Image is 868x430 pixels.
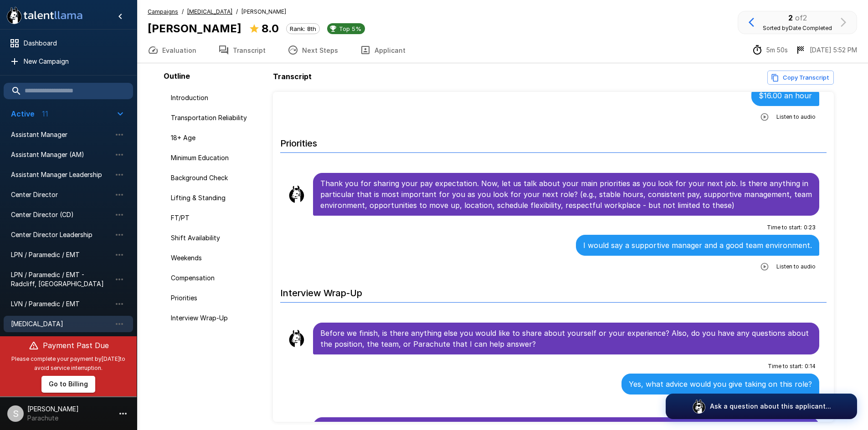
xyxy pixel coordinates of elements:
[171,153,262,162] span: Minimum Education
[164,250,269,266] div: Weekends
[349,37,416,63] button: Applicant
[280,129,827,153] h6: Priorities
[164,190,269,206] div: Lifting & Standing
[171,193,262,202] span: Lifting & Standing
[171,173,262,182] span: Background Check
[766,46,788,55] p: 5m 50s
[629,379,812,390] p: Yes, what advice would you give taking on this role?
[788,13,793,22] b: 2
[164,90,269,106] div: Introduction
[692,399,706,414] img: logo_glasses@2x.png
[273,72,312,81] b: Transcript
[795,45,857,56] div: The date and time when the interview was completed
[137,37,207,63] button: Evaluation
[288,329,306,348] img: llama_clean.png
[795,13,807,22] span: of 2
[148,22,241,35] b: [PERSON_NAME]
[171,113,262,122] span: Transportation Reliability
[710,402,831,411] p: Ask a question about this applicant...
[171,133,262,142] span: 18+ Age
[262,22,279,35] b: 8.0
[666,394,857,419] button: Ask a question about this applicant...
[164,290,269,306] div: Priorities
[171,213,262,223] span: FT/PT
[320,178,812,211] p: Thank you for sharing your pay expectation. Now, let us talk about your main priorities as you lo...
[207,37,277,63] button: Transcript
[776,112,816,121] span: Listen to audio
[171,293,262,303] span: Priorities
[280,278,827,303] h6: Interview Wrap-Up
[164,230,269,246] div: Shift Availability
[335,25,365,32] span: Top 5%
[583,240,812,251] p: I would say a supportive manager and a good team environment.
[164,130,269,146] div: 18+ Age
[164,210,269,226] div: FT/PT
[171,253,262,263] span: Weekends
[171,233,262,243] span: Shift Availability
[164,170,269,186] div: Background Check
[241,7,286,16] span: [PERSON_NAME]
[759,90,812,101] p: $16.00 an hour
[171,314,262,323] span: Interview Wrap-Up
[776,262,816,271] span: Listen to audio
[187,8,232,15] u: [MEDICAL_DATA]
[805,362,816,371] span: 0 : 14
[164,110,269,126] div: Transportation Reliability
[277,37,349,63] button: Next Steps
[164,150,269,166] div: Minimum Education
[768,362,803,371] span: Time to start :
[810,46,857,55] p: [DATE] 5:52 PM
[171,273,262,283] span: Compensation
[182,7,184,16] span: /
[752,45,788,56] div: The time between starting and completing the interview
[287,25,319,32] span: Rank: 8th
[164,310,269,326] div: Interview Wrap-Up
[763,25,832,31] span: Sorted by Date Completed
[236,7,238,16] span: /
[164,270,269,286] div: Compensation
[767,71,834,85] button: Copy transcript
[804,223,816,232] span: 0 : 23
[288,185,306,203] img: llama_clean.png
[148,8,178,15] u: Campaigns
[320,328,812,349] p: Before we finish, is there anything else you would like to share about yourself or your experienc...
[767,223,802,232] span: Time to start :
[171,93,262,102] span: Introduction
[164,71,190,81] b: Outline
